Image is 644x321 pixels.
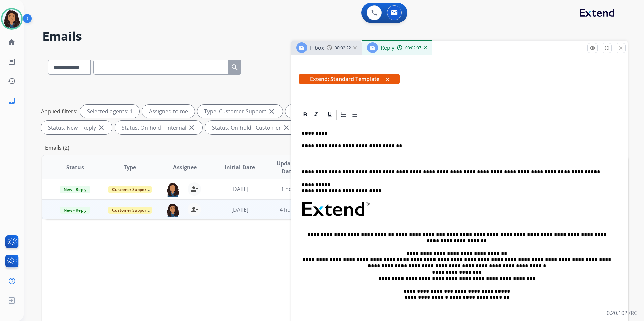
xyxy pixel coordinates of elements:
img: agent-avatar [166,203,180,217]
mat-icon: search [231,63,239,71]
mat-icon: remove_red_eye [589,45,595,51]
img: agent-avatar [166,182,180,197]
span: 1 hour ago [281,185,309,193]
span: Initial Date [225,163,255,171]
mat-icon: close [97,123,105,132]
span: Customer Support [108,186,152,193]
mat-icon: person_remove [190,185,198,193]
span: Updated Date [273,159,303,175]
div: Selected agents: 1 [80,105,139,118]
mat-icon: close [268,107,276,115]
div: Type: Customer Support [197,105,283,118]
p: Applied filters: [41,107,77,115]
div: Type: Shipping Protection [285,105,374,118]
img: avatar [2,9,21,28]
span: Type [124,163,136,171]
span: [DATE] [231,185,248,193]
span: Extend: Standard Template [299,74,400,84]
span: Assignee [173,163,197,171]
mat-icon: close [618,45,624,51]
div: Italic [311,110,321,120]
div: Ordered List [339,110,349,120]
mat-icon: home [8,38,16,46]
div: Bold [300,110,310,120]
span: 00:02:22 [335,45,351,51]
span: Inbox [310,44,324,51]
span: New - Reply [60,207,90,214]
div: Underline [325,110,335,120]
h2: Emails [42,30,628,43]
mat-icon: close [282,123,290,132]
div: Status: New - Reply [41,121,112,134]
div: Status: On-hold - Customer [205,121,297,134]
p: Emails (2) [42,144,72,152]
span: [DATE] [231,206,248,213]
div: Status: On-hold – Internal [115,121,202,134]
button: x [386,75,389,83]
mat-icon: close [188,123,196,132]
div: Bullet List [349,110,359,120]
span: Status [66,163,84,171]
div: Assigned to me [142,105,195,118]
mat-icon: history [8,77,16,85]
span: New - Reply [60,186,90,193]
span: Reply [381,44,394,51]
span: 4 hours ago [280,206,310,213]
mat-icon: person_remove [190,206,198,214]
mat-icon: fullscreen [604,45,610,51]
span: Customer Support [108,207,152,214]
span: 00:02:07 [405,45,421,51]
mat-icon: inbox [8,97,16,105]
mat-icon: list_alt [8,58,16,66]
p: 0.20.1027RC [607,309,637,317]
